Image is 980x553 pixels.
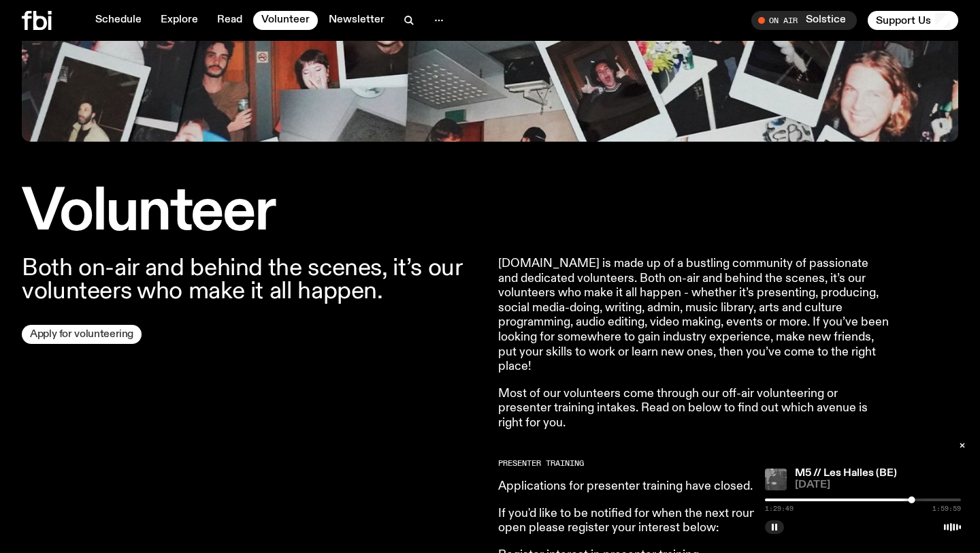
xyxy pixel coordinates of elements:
[209,11,250,30] a: Read
[751,11,857,30] button: On AirSolstice
[498,507,890,536] p: If you'd like to be notified for when the next round of applications are open please register you...
[932,505,961,512] span: 1:59:59
[22,257,482,303] p: Both on-air and behind the scenes, it’s our volunteers who make it all happen.
[795,468,897,479] a: M5 // Les Halles (BE)
[22,325,142,344] a: Apply for volunteering
[795,480,961,490] span: [DATE]
[321,11,393,30] a: Newsletter
[498,479,890,494] p: Applications for presenter training have closed.
[152,11,206,30] a: Explore
[868,11,958,30] button: Support Us
[498,460,890,467] h2: Presenter Training
[765,505,794,512] span: 1:29:49
[87,11,150,30] a: Schedule
[876,14,931,27] span: Support Us
[253,11,318,30] a: Volunteer
[498,387,890,431] p: Most of our volunteers come through our off-air volunteering or presenter training intakes. Read ...
[498,257,890,375] p: [DOMAIN_NAME] is made up of a bustling community of passionate and dedicated volunteers. Both on-...
[22,185,482,240] h1: Volunteer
